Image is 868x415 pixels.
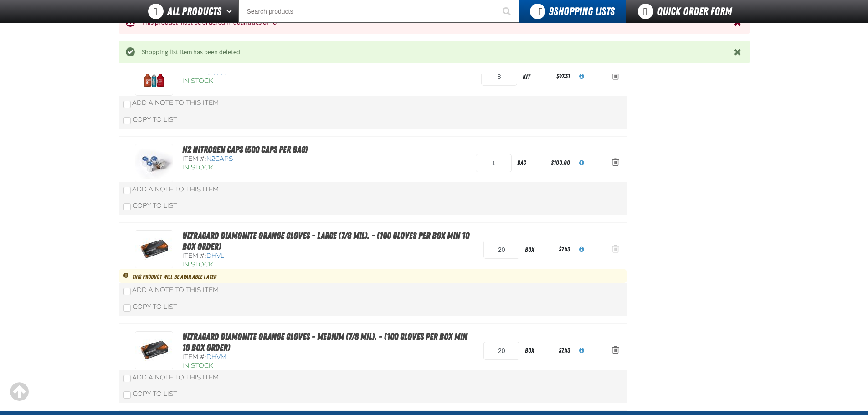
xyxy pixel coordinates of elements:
[135,48,734,56] div: Shopping list item has been deleted
[132,374,219,381] span: Add a Note to This Item
[123,202,177,210] label: Copy To List
[605,67,627,87] button: Action Remove Performance Used Car Kit - ZAK Products from BACKCOUNTERCHEM
[182,252,475,261] div: Item #:
[132,185,219,193] span: Add a Note to This Item
[123,187,131,194] input: Add a Note to This Item
[512,153,549,173] div: bag
[132,99,219,107] span: Add a Note to This Item
[123,303,177,311] label: Copy To List
[206,155,233,163] span: N2CAPS
[123,391,131,399] input: Copy To List
[549,5,615,18] span: Shopping Lists
[206,252,224,260] span: DHVL
[519,340,557,361] div: box
[182,353,475,362] div: Item #:
[167,3,221,20] span: All Products
[123,304,131,312] input: Copy To List
[123,288,131,295] input: Add a Note to This Item
[182,164,354,172] div: In Stock
[605,240,627,260] button: Action Remove Ultragard Diamonite Orange Gloves - Large (7/8 mil). - (100 gloves per box MIN 10 b...
[182,155,354,164] div: Item #:
[182,144,308,155] a: N2 Nitrogen Caps (500 caps per bag)
[123,117,131,124] input: Copy To List
[182,261,475,269] div: In Stock
[483,241,519,259] input: Product Quantity
[132,286,219,294] span: Add a Note to This Item
[519,240,557,260] div: box
[605,341,627,361] button: Action Remove Ultragard Diamonite Orange Gloves - Medium (7/8 mil). - (100 gloves per box MIN 10 ...
[182,230,469,252] a: Ultragard Diamonite Orange Gloves - Large (7/8 mil). - (100 gloves per box MIN 10 box order)
[123,101,131,108] input: Add a Note to This Item
[605,153,627,173] button: Action Remove N2 Nitrogen Caps (500 caps per bag) from BACKCOUNTERCHEM
[572,153,591,173] button: View All Prices for N2CAPS
[123,375,131,382] input: Add a Note to This Item
[483,342,519,360] input: Product Quantity
[732,45,745,59] button: Close the Notification
[572,341,591,361] button: View All Prices for DHVM
[559,347,570,354] span: $7.43
[572,67,591,87] button: View All Prices for UC500
[123,203,131,210] input: Copy To List
[556,72,570,80] span: $47.31
[123,116,177,123] label: Copy To List
[559,246,570,253] span: $7.43
[481,67,517,86] input: Product Quantity
[476,154,512,172] input: Product Quantity
[206,353,226,361] span: DHVM
[572,240,591,260] button: View All Prices for DHVL
[551,159,570,166] span: $100.00
[123,390,177,398] label: Copy To List
[182,77,354,86] div: In Stock
[132,273,216,280] span: This product will be available later
[549,5,554,18] strong: 9
[9,382,29,402] div: Scroll to the top
[182,331,467,353] a: Ultragard Diamonite Orange Gloves - Medium (7/8 mil). - (100 gloves per box MIN 10 box order)
[182,362,475,370] div: In Stock
[517,67,555,87] div: kit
